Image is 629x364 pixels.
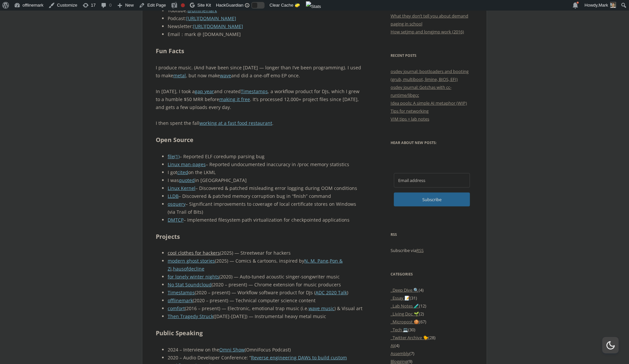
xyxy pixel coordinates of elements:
a: [URL][DOMAIN_NAME] [186,15,236,21]
h2: Projects [156,232,362,241]
li: (2020 – present) — Workflow software product for DJs ( ) [168,289,362,297]
span: 🧽 [295,3,300,8]
img: Views over 48 hours. Click for more Jetpack Stats. [306,1,321,12]
a: file(1) [168,153,180,160]
li: – Implemented filesystem path virtualization for checkpointed applications [168,216,362,224]
h2: Fun Facts [156,46,362,56]
span: Mark [599,3,608,8]
li: (30) [391,326,473,334]
a: DMTCP [168,217,184,223]
a: osquery [168,201,186,207]
span: – Discovered & patched memory corruption bug in “finish” command [179,193,331,199]
a: modern ghost stories [168,258,215,264]
li: (2) [391,310,473,318]
a: osdev journal: Gotchas with cc-runtime/libgcc [391,84,451,98]
a: _Living Doc 🌱 [391,311,419,317]
a: _Twitter Archive 🐤 [391,335,428,341]
a: _Lab Notes 🧪 [391,303,419,309]
li: (2020 – present) — Technical computer science content [168,297,362,305]
a: quoted [179,177,195,183]
li: – Reported undocumented inaccuracy in /proc memory statistics [168,161,362,168]
a: Timestamps [168,289,195,296]
a: gap year [195,88,214,94]
li: (4) [391,286,473,294]
a: hausofdecline [173,266,204,272]
a: offlinemark [168,297,193,304]
li: (2020 – present) — Chrome extension for music producers [168,281,362,289]
li: (67) [391,318,473,326]
span: Clear Cache [270,3,293,8]
a: [URL][DOMAIN_NAME] [193,23,243,29]
a: wave [220,72,231,79]
a: for lonely winter nights [168,273,219,280]
li: (7) [391,349,473,357]
p: I produce music. (And have been since [DATE] — longer than I’ve been programming). I used to make... [156,64,362,80]
li: (4) [391,342,473,349]
a: VIM tips + lab notes [391,116,429,122]
a: _Micropost 🍪 [391,319,419,325]
li: Email：mark @ [DOMAIN_NAME] [168,30,362,38]
input: Email address [394,173,470,188]
a: _Essay 📝 [391,295,410,301]
a: Linux man-pages [168,161,206,167]
li: Podcast: [168,15,362,22]
li: (28) [391,334,473,342]
p: I then spent the fall . [156,119,362,127]
h2: Open Source [156,135,362,145]
a: Idea pools: A simple AI metaphor (WIP) [391,100,467,106]
a: Then Tragedy Struck [168,313,213,319]
a: Omni Show [219,346,245,353]
a: _Deep Dive 🔍 [391,287,419,293]
a: Linux Kernel [168,185,195,191]
li: – Discovered & patched misleading error logging during OOM conditions [168,184,362,192]
li: (2025) — Streetwear for hackers [168,249,362,257]
h3: Recent Posts [391,52,473,59]
li: (12) [391,302,473,310]
a: cited [177,169,188,175]
li: (2020) — Auto-tuned acoustic singer-songwriter music [168,273,362,281]
a: Tips for networking [391,108,429,114]
h3: Categories [391,270,473,278]
li: – Reported ELF coredump parsing bug [168,153,362,161]
button: Subscribe [394,193,470,206]
li: Youtube: [168,7,362,15]
a: metal [173,72,186,79]
li: I got on the LKML [168,168,362,176]
a: _Tech 💻 [391,327,408,333]
h2: Public Speaking [156,328,362,338]
p: Subscribe via [391,246,473,254]
a: making it free [219,96,250,102]
li: – Significant improvements to coverage of local certificate stores on Windows (via Trail of Bits) [168,200,362,216]
a: How setjmp and longjmp work (2016) [391,29,464,35]
a: RSS [416,247,424,253]
li: (31) [391,294,473,302]
div: Focus keyphrase not set [181,3,185,7]
a: wave music [309,305,334,311]
a: comfort [168,305,185,311]
li: (2016 – present) — Electronic, emotional trap music (i.e. ) & Visual art [168,305,362,312]
a: AI [391,343,395,348]
li: (2025) — Comics & cartoons, inspired by , , [168,257,362,273]
a: osdev journal: bootloaders and booting (grub, multiboot, limine, BIOS, EFI) [391,68,469,82]
p: In [DATE], I took a and created , a workflow product for DJs, which I grew to a humble $50 MRR be... [156,88,362,111]
h3: RSS [391,231,473,238]
a: Timestamps [241,88,268,94]
a: ADC 2020 Talk [315,289,347,296]
a: N. M. Pane [304,258,328,264]
li: 2024 – Interview on the (OmniFocus Podcast) [168,346,362,354]
li: ([DATE]-[DATE]) — Instrumental heavy metal music [168,312,362,320]
a: working at a fast food restaurant [199,120,272,126]
a: cool clothes for hackers [168,250,220,256]
h3: Hear about new posts: [391,139,473,147]
a: LLDB [168,193,179,199]
span: Site Kit [197,3,211,8]
a: What they don’t tell you about demand paging in school [391,13,468,27]
a: Assembly [391,350,409,356]
a: No Stat Soundcloud [168,281,212,288]
li: Newsletter: [168,22,362,30]
li: I was in [GEOGRAPHIC_DATA] [168,176,362,184]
